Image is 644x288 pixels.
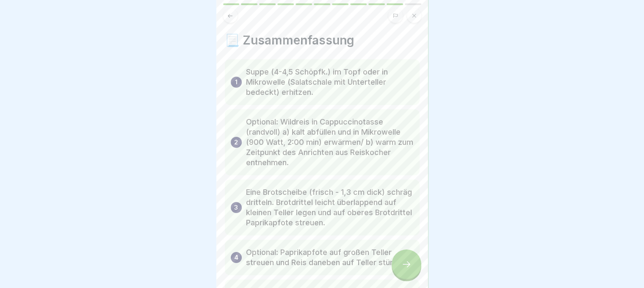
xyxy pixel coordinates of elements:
[234,137,238,147] p: 2
[225,33,420,47] h4: 📃 Zusammenfassung
[246,117,414,168] p: Optional: Wildreis in Cappuccinotasse (randvoll) a) kalt abfüllen und in Mikrowelle (900 Watt, 2:...
[246,67,414,97] p: Suppe (4-4,5 Schöpfk.) im Topf oder in Mikrowelle (Salatschale mit Unterteller bedeckt) erhitzen.
[235,77,238,87] p: 1
[246,187,414,228] p: Eine Brotscheibe (frisch - 1,3 cm dick) schräg dritteln. Brotdrittel leicht überlappend auf klein...
[234,202,238,213] p: 3
[234,252,238,263] p: 4
[246,247,414,268] p: Optional: Paprikapfote auf großen Teller streuen und Reis daneben auf Teller stürzen.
